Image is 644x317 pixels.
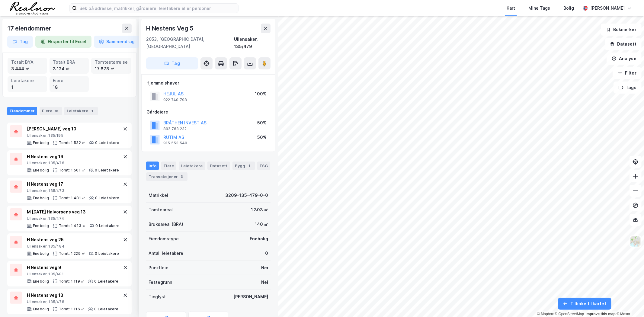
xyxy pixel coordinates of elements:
div: Bygg [232,162,255,170]
div: [PERSON_NAME] veg 10 [27,125,120,133]
div: [PERSON_NAME] [233,293,268,300]
div: 50% [257,134,267,141]
div: Ullensaker, 135/478 [27,299,119,304]
div: Tomt: 1 229 ㎡ [59,251,85,256]
div: Ullensaker, 135/473 [27,188,120,193]
img: Z [630,236,641,247]
div: Enebolig [33,168,49,173]
div: Ullensaker, 135/479 [234,36,271,50]
div: Festegrunn [149,279,172,286]
div: Datasett [207,162,230,170]
div: 1 303 ㎡ [251,206,268,213]
div: 892 763 232 [163,126,187,131]
div: Info [146,162,159,170]
div: Bruksareal (BRA) [149,221,183,228]
button: Tag [146,57,198,69]
div: Tomt: 1 501 ㎡ [59,168,85,173]
div: Enebolig [33,307,49,312]
button: Bokmerker [601,24,642,36]
div: 0 Leietakere [94,279,118,284]
div: 140 ㎡ [255,221,268,228]
div: 0 Leietakere [95,223,120,228]
div: Tomtestørrelse [95,59,128,66]
input: Søk på adresse, matrikkel, gårdeiere, leietakere eller personer [77,4,238,13]
div: Enebolig [33,196,49,200]
div: Enebolig [33,251,49,256]
div: Transaksjoner [146,172,187,181]
div: Totalt BRA [53,59,85,66]
div: Ullensaker, 135/481 [27,272,119,277]
div: Eiere [53,77,85,84]
div: Tomt: 1 119 ㎡ [59,279,85,284]
div: 1 [11,84,43,91]
div: 0 Leietakere [95,251,119,256]
iframe: Chat Widget [614,288,644,317]
div: H Nestens Veg 5 [146,24,195,33]
div: Nei [261,264,268,271]
div: Mine Tags [528,5,550,12]
div: 1 [246,163,252,169]
div: Tomt: 1 116 ㎡ [59,307,85,312]
div: Punktleie [149,264,168,271]
div: Enebolig [250,235,268,242]
div: 0 Leietakere [94,307,118,312]
div: Tomteareal [149,206,173,213]
div: 3 [179,174,185,180]
img: realnor-logo.934646d98de889bb5806.png [10,2,55,14]
div: 0 [265,250,268,257]
div: Leietakere [11,77,43,84]
div: 18 [53,108,59,114]
div: H Nestens veg 25 [27,236,119,243]
div: H Nestens veg 19 [27,153,119,160]
div: Ullensaker, 135/476 [27,161,119,165]
a: Improve this map [586,312,616,316]
div: Kontrollprogram for chat [614,288,644,317]
div: Enebolig [33,223,49,228]
button: Datasett [605,38,642,50]
div: 915 553 540 [163,141,187,146]
div: 0 Leietakere [95,196,119,200]
a: OpenStreetMap [555,312,584,316]
button: Tilbake til kartet [558,298,611,310]
div: 100% [255,90,267,98]
div: 1 [89,108,95,114]
div: Leietakere [179,162,205,170]
div: 50% [257,119,267,126]
button: Eksporter til Excel [35,36,91,48]
div: Nei [261,279,268,286]
div: M [DATE] Halvorsens veg 13 [27,208,120,216]
div: 2053, [GEOGRAPHIC_DATA], [GEOGRAPHIC_DATA] [146,36,234,50]
div: Ullensaker, 135/484 [27,244,119,249]
div: H Nestens veg 17 [27,181,120,188]
div: 3209-135-479-0-0 [225,192,268,199]
div: ESG [257,162,270,170]
div: Eiere [161,162,176,170]
div: Ullensaker, 135/195 [27,133,120,138]
div: Tomt: 1 481 ㎡ [59,196,86,200]
div: 17 eiendommer [7,24,52,33]
div: Gårdeiere [146,108,270,116]
div: Totalt BYA [11,59,43,66]
div: H Nestens veg 13 [27,292,119,299]
button: Tags [614,82,642,94]
div: 17 878 ㎡ [95,66,128,72]
div: 3 124 ㎡ [53,66,85,72]
div: Matrikkel [149,192,168,199]
div: Ullensaker, 135/474 [27,216,120,221]
div: Eiendomstype [149,235,179,242]
div: 922 740 798 [163,98,187,102]
a: Mapbox [537,312,554,316]
div: Tomt: 1 532 ㎡ [59,140,86,145]
div: Eiendommer [7,107,37,115]
div: Antall leietakere [149,250,183,257]
div: Enebolig [33,279,49,284]
div: Eiere [40,107,62,115]
div: Tinglyst [149,293,166,300]
button: Filter [613,67,642,79]
div: Hjemmelshaver [146,79,270,87]
button: Tag [7,36,33,48]
div: 18 [53,84,85,91]
div: 0 Leietakere [95,140,119,145]
div: Leietakere [64,107,98,115]
div: H Nestens veg 9 [27,264,119,271]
